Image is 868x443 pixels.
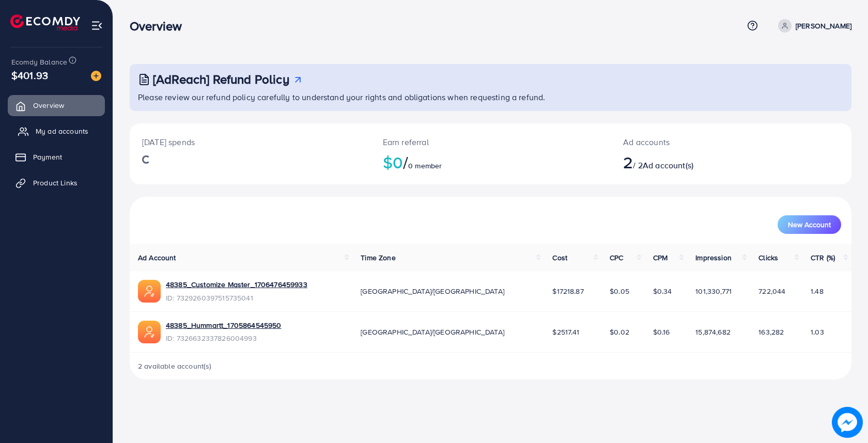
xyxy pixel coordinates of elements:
[623,136,779,148] p: Ad accounts
[91,71,101,81] img: image
[91,20,103,31] img: menu
[796,20,851,32] p: [PERSON_NAME]
[8,121,105,141] a: My ad accounts
[695,252,732,263] span: Impression
[166,333,281,343] span: ID: 7326632337826004993
[653,286,672,296] span: $0.34
[166,279,307,290] a: 48385_Customize Master_1706476459933
[138,321,161,343] img: ic-ads-acc.e4c84228.svg
[166,320,281,330] a: 48385_Hummartt_1705864545950
[552,252,567,263] span: Cost
[361,252,395,263] span: Time Zone
[8,147,105,167] a: Payment
[138,91,845,103] p: Please review our refund policy carefully to understand your rights and obligations when requesti...
[552,327,579,337] span: $2517.41
[361,327,504,337] span: [GEOGRAPHIC_DATA]/[GEOGRAPHIC_DATA]
[138,361,212,371] span: 2 available account(s)
[403,150,408,174] span: /
[623,152,779,172] h2: / 2
[833,408,862,437] img: image
[361,286,504,296] span: [GEOGRAPHIC_DATA]/[GEOGRAPHIC_DATA]
[758,286,785,296] span: 722,044
[408,161,442,171] span: 0 member
[623,150,633,174] span: 2
[130,19,190,34] h3: Overview
[811,286,824,296] span: 1.48
[758,327,784,337] span: 163,282
[166,293,307,303] span: ID: 7329260397515735041
[653,252,668,263] span: CPM
[811,327,824,337] span: 1.03
[383,136,599,148] p: Earn referral
[33,152,62,162] span: Payment
[643,160,693,171] span: Ad account(s)
[153,72,289,87] h3: [AdReach] Refund Policy
[142,136,358,148] p: [DATE] spends
[758,252,778,263] span: Clicks
[36,126,88,136] span: My ad accounts
[788,221,831,228] span: New Account
[138,252,176,263] span: Ad Account
[11,68,48,83] span: $401.93
[10,14,80,30] img: logo
[33,100,64,110] span: Overview
[33,178,78,188] span: Product Links
[774,19,851,33] a: [PERSON_NAME]
[552,286,583,296] span: $17218.87
[811,252,835,263] span: CTR (%)
[8,95,105,116] a: Overview
[610,327,629,337] span: $0.02
[138,280,161,303] img: ic-ads-acc.e4c84228.svg
[8,172,105,193] a: Product Links
[383,152,599,172] h2: $0
[11,57,67,67] span: Ecomdy Balance
[610,286,629,296] span: $0.05
[695,286,732,296] span: 101,330,771
[778,215,841,234] button: New Account
[610,252,623,263] span: CPC
[695,327,731,337] span: 15,874,682
[653,327,670,337] span: $0.16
